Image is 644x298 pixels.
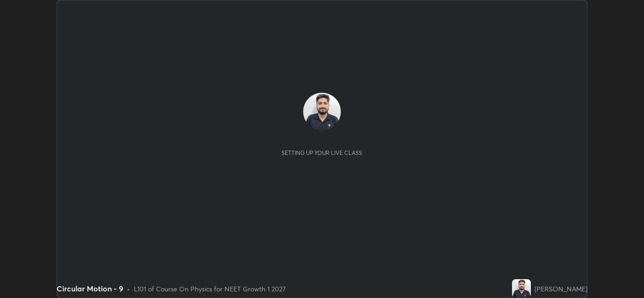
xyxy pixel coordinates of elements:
div: • [127,284,130,294]
img: d3357a0e3dcb4a65ad3c71fec026961c.jpg [303,93,341,130]
div: Circular Motion - 9 [57,283,123,294]
img: d3357a0e3dcb4a65ad3c71fec026961c.jpg [512,279,531,298]
div: L101 of Course On Physics for NEET Growth 1 2027 [134,284,286,294]
div: Setting up your live class [281,149,362,156]
div: [PERSON_NAME] [535,284,587,294]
